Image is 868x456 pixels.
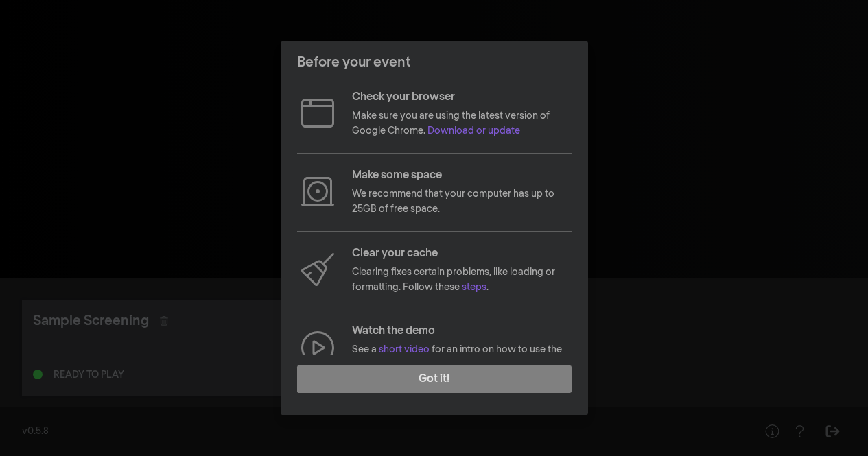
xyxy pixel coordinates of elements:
[379,345,430,355] a: short video
[352,187,572,217] p: We recommend that your computer has up to 25GB of free space.
[297,365,572,393] button: Got it!
[352,342,572,373] p: See a for an intro on how to use the Kinema Offline Player.
[427,126,520,136] a: Download or update
[352,265,572,296] p: Clearing fixes certain problems, like loading or formatting. Follow these .
[352,89,572,106] p: Check your browser
[462,283,486,292] a: steps
[352,167,572,184] p: Make some space
[352,245,572,262] p: Clear your cache
[281,41,588,84] header: Before your event
[352,108,572,139] p: Make sure you are using the latest version of Google Chrome.
[352,323,572,339] p: Watch the demo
